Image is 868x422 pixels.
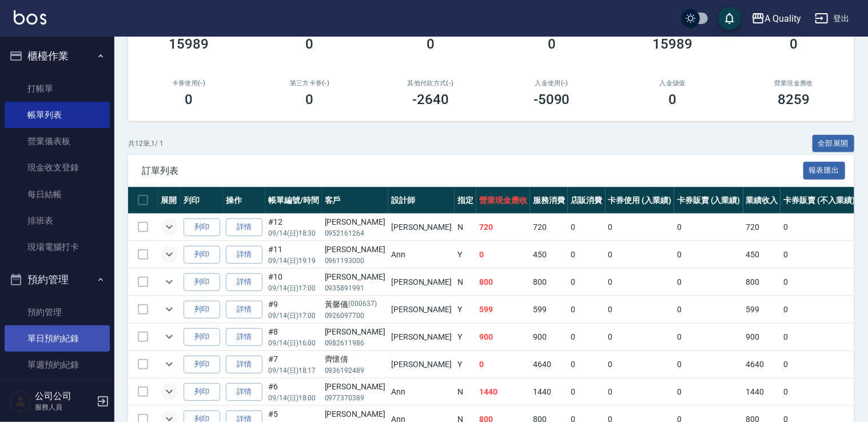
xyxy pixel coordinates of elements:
[161,218,178,236] button: expand row
[5,75,110,102] a: 打帳單
[268,365,319,376] p: 09/14 (日) 18:17
[268,256,319,266] p: 09/14 (日) 19:19
[568,351,606,378] td: 0
[158,187,181,214] th: 展開
[790,36,798,52] h3: 0
[5,325,110,352] a: 單日預約紀錄
[781,187,857,214] th: 卡券販賣 (不入業績)
[803,165,846,176] a: 報表匯出
[265,296,322,323] td: #9
[161,356,178,373] button: expand row
[781,379,857,405] td: 0
[226,383,262,401] a: 詳情
[226,356,262,373] a: 詳情
[181,187,223,214] th: 列印
[185,91,193,108] h3: 0
[743,296,781,323] td: 599
[184,246,220,264] button: 列印
[743,379,781,405] td: 1440
[325,338,385,348] p: 0982611986
[5,181,110,208] a: 每日結帳
[455,214,476,241] td: N
[226,301,262,319] a: 詳情
[184,273,220,291] button: 列印
[505,79,599,87] h2: 入金使用(-)
[568,379,606,405] td: 0
[5,265,110,294] button: 預約管理
[813,135,855,153] button: 全部展開
[268,310,319,321] p: 09/14 (日) 17:00
[568,269,606,296] td: 0
[388,187,455,214] th: 設計師
[606,324,675,351] td: 0
[606,296,675,323] td: 0
[606,269,675,296] td: 0
[306,91,314,108] h3: 0
[743,241,781,268] td: 450
[568,187,606,214] th: 店販消費
[476,187,530,214] th: 營業現金應收
[455,296,476,323] td: Y
[5,102,110,128] a: 帳單列表
[674,214,743,241] td: 0
[384,79,477,87] h2: 其他付款方式(-)
[5,128,110,154] a: 營業儀表板
[743,269,781,296] td: 800
[530,296,568,323] td: 599
[14,10,46,25] img: Logo
[606,351,675,378] td: 0
[781,241,857,268] td: 0
[626,79,720,87] h2: 入金儲值
[322,187,388,214] th: 客戶
[568,296,606,323] td: 0
[263,79,357,87] h2: 第三方卡券(-)
[388,324,455,351] td: [PERSON_NAME]
[184,301,220,319] button: 列印
[325,365,385,376] p: 0936192489
[325,353,385,365] div: 齊懷倩
[325,228,385,238] p: 0952161264
[265,187,322,214] th: 帳單編號/時間
[325,393,385,403] p: 0977370389
[674,351,743,378] td: 0
[184,383,220,401] button: 列印
[455,241,476,268] td: Y
[455,187,476,214] th: 指定
[530,324,568,351] td: 900
[226,273,262,291] a: 詳情
[674,241,743,268] td: 0
[223,187,265,214] th: 操作
[265,379,322,405] td: #6
[455,324,476,351] td: Y
[5,352,110,378] a: 單週預約紀錄
[781,296,857,323] td: 0
[747,7,806,30] button: A Quality
[161,383,178,400] button: expand row
[268,393,319,403] p: 09/14 (日) 18:00
[161,273,178,290] button: expand row
[427,36,435,52] h3: 0
[388,214,455,241] td: [PERSON_NAME]
[184,328,220,346] button: 列印
[388,296,455,323] td: [PERSON_NAME]
[455,269,476,296] td: N
[743,351,781,378] td: 4640
[388,269,455,296] td: [PERSON_NAME]
[674,296,743,323] td: 0
[476,296,530,323] td: 599
[455,351,476,378] td: Y
[142,79,236,87] h2: 卡券使用(-)
[743,214,781,241] td: 720
[668,91,676,108] h3: 0
[781,214,857,241] td: 0
[674,187,743,214] th: 卡券販賣 (入業績)
[743,324,781,351] td: 900
[226,246,262,264] a: 詳情
[169,36,209,52] h3: 15989
[226,328,262,346] a: 詳情
[142,165,803,177] span: 訂單列表
[781,269,857,296] td: 0
[476,241,530,268] td: 0
[325,244,385,256] div: [PERSON_NAME]
[268,228,319,238] p: 09/14 (日) 18:30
